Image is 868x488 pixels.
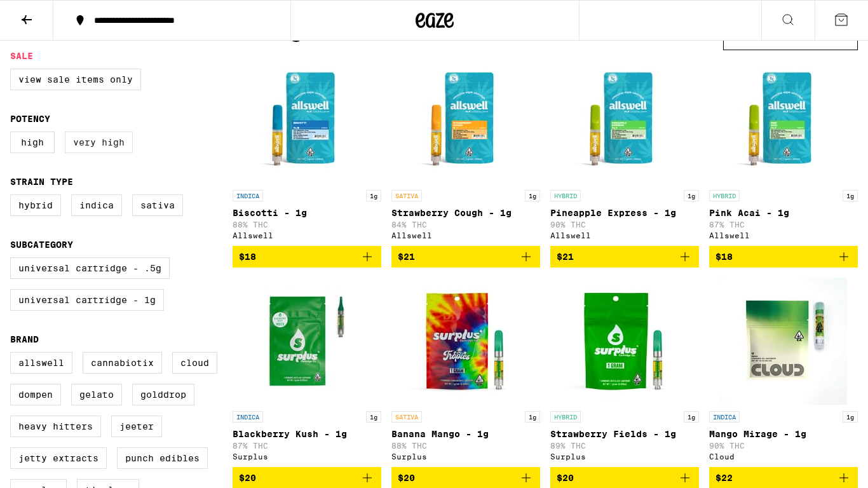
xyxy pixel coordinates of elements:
[83,352,162,374] label: Cannabiotix
[10,51,33,61] legend: Sale
[239,473,256,483] span: $20
[525,411,540,423] p: 1g
[402,278,529,405] img: Surplus - Banana Mango - 1g
[391,429,540,439] p: Banana Mango - 1g
[525,190,540,201] p: 1g
[709,278,858,467] a: Open page for Mango Mirage - 1g from Cloud
[233,429,381,439] p: Blackberry Kush - 1g
[843,411,858,423] p: 1g
[10,177,73,187] legend: Strain Type
[391,231,540,240] div: Allswell
[550,231,699,240] div: Allswell
[10,416,101,437] label: Heavy Hitters
[391,190,422,201] p: SATIVA
[10,132,55,153] label: High
[550,208,699,218] p: Pineapple Express - 1g
[550,220,699,229] p: 90% THC
[10,114,50,124] legend: Potency
[233,57,381,246] a: Open page for Biscotti - 1g from Allswell
[71,384,122,405] label: Gelato
[402,57,529,184] img: Allswell - Strawberry Cough - 1g
[709,57,858,246] a: Open page for Pink Acai - 1g from Allswell
[243,57,370,184] img: Allswell - Biscotti - 1g
[550,452,699,461] div: Surplus
[10,447,107,469] label: Jetty Extracts
[391,57,540,246] a: Open page for Strawberry Cough - 1g from Allswell
[132,384,194,405] label: GoldDrop
[715,473,733,483] span: $22
[550,57,699,246] a: Open page for Pineapple Express - 1g from Allswell
[111,416,162,437] label: Jeeter
[709,231,858,240] div: Allswell
[709,220,858,229] p: 87% THC
[684,411,699,423] p: 1g
[233,278,381,467] a: Open page for Blackberry Kush - 1g from Surplus
[71,194,122,216] label: Indica
[550,442,699,450] p: 89% THC
[561,278,688,405] img: Surplus - Strawberry Fields - 1g
[709,442,858,450] p: 90% THC
[720,57,847,184] img: Allswell - Pink Acai - 1g
[709,411,740,423] p: INDICA
[709,429,858,439] p: Mango Mirage - 1g
[233,442,381,450] p: 87% THC
[10,334,39,344] legend: Brand
[366,411,381,423] p: 1g
[684,190,699,201] p: 1g
[172,352,217,374] label: Cloud
[233,411,263,423] p: INDICA
[715,252,733,262] span: $18
[10,69,141,90] label: View Sale Items Only
[366,190,381,201] p: 1g
[233,452,381,461] div: Surplus
[391,246,540,268] button: Add to bag
[550,429,699,439] p: Strawberry Fields - 1g
[709,452,858,461] div: Cloud
[239,252,256,262] span: $18
[10,384,61,405] label: Dompen
[391,452,540,461] div: Surplus
[10,257,170,279] label: Universal Cartridge - .5g
[557,473,574,483] span: $20
[561,57,688,184] img: Allswell - Pineapple Express - 1g
[10,240,73,250] legend: Subcategory
[843,190,858,201] p: 1g
[550,411,581,423] p: HYBRID
[233,246,381,268] button: Add to bag
[10,352,72,374] label: Allswell
[65,132,133,153] label: Very High
[709,208,858,218] p: Pink Acai - 1g
[557,252,574,262] span: $21
[391,278,540,467] a: Open page for Banana Mango - 1g from Surplus
[550,246,699,268] button: Add to bag
[391,411,422,423] p: SATIVA
[8,9,92,19] span: Hi. Need any help?
[233,220,381,229] p: 88% THC
[10,194,61,216] label: Hybrid
[391,208,540,218] p: Strawberry Cough - 1g
[709,190,740,201] p: HYBRID
[243,278,370,405] img: Surplus - Blackberry Kush - 1g
[391,220,540,229] p: 84% THC
[391,442,540,450] p: 88% THC
[132,194,183,216] label: Sativa
[398,252,415,262] span: $21
[233,190,263,201] p: INDICA
[10,289,164,311] label: Universal Cartridge - 1g
[233,208,381,218] p: Biscotti - 1g
[720,278,847,405] img: Cloud - Mango Mirage - 1g
[117,447,208,469] label: Punch Edibles
[233,231,381,240] div: Allswell
[550,278,699,467] a: Open page for Strawberry Fields - 1g from Surplus
[550,190,581,201] p: HYBRID
[709,246,858,268] button: Add to bag
[398,473,415,483] span: $20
